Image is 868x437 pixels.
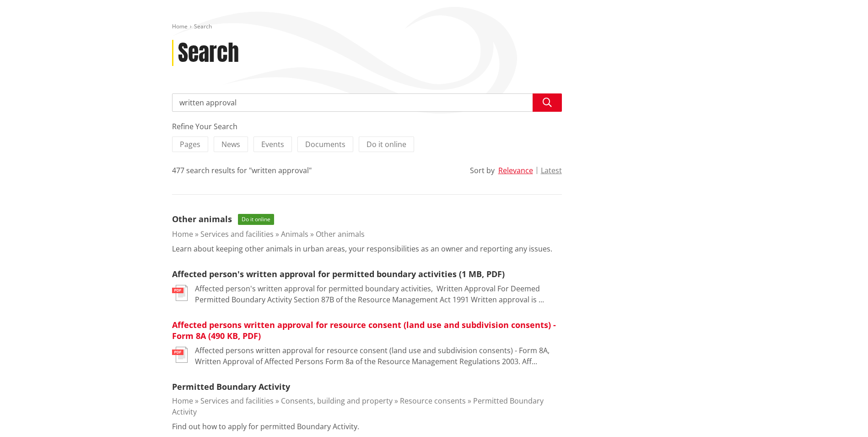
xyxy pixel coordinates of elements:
[498,166,533,175] button: Relevance
[281,396,393,406] a: Consents, building and property
[195,345,562,367] p: Affected persons written approval for resource consent (land use and subdivision consents) - Form...
[178,40,239,66] h1: Search
[281,229,308,239] a: Animals
[305,139,345,149] span: Documents
[172,23,696,31] nav: breadcrumb
[172,121,562,132] div: Refine Your Search
[172,285,188,301] img: document-pdf.svg
[172,421,359,432] p: Find out how to apply for permitted Boundary Activity.
[172,381,290,392] a: Permitted Boundary Activity
[172,396,544,417] a: Permitted Boundary Activity
[172,213,232,224] a: Other animals
[261,139,284,149] span: Events
[172,243,552,254] p: Learn about keeping other animals in urban areas, your responsibilities as an owner and reporting...
[180,139,200,149] span: Pages
[541,166,562,175] button: Latest
[221,139,240,149] span: News
[195,283,562,305] p: Affected person's written approval for permitted boundary activities, ﻿ Written Approval For Deem...
[316,229,365,239] a: Other animals
[172,319,556,342] a: Affected persons written approval for resource consent (land use and subdivision consents) - Form...
[172,229,193,239] a: Home
[172,396,193,406] a: Home
[826,399,859,432] iframe: Messenger Launcher
[200,396,274,406] a: Services and facilities
[400,396,466,406] a: Resource consents
[470,165,495,176] div: Sort by
[172,93,562,112] input: Search input
[367,139,406,149] span: Do it online
[172,165,312,176] div: 477 search results for "written approval"
[200,229,274,239] a: Services and facilities
[238,214,274,225] span: Do it online
[172,268,505,279] a: Affected person's written approval for permitted boundary activities (1 MB, PDF)
[172,22,188,30] a: Home
[172,347,188,363] img: document-pdf.svg
[194,22,212,30] span: Search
